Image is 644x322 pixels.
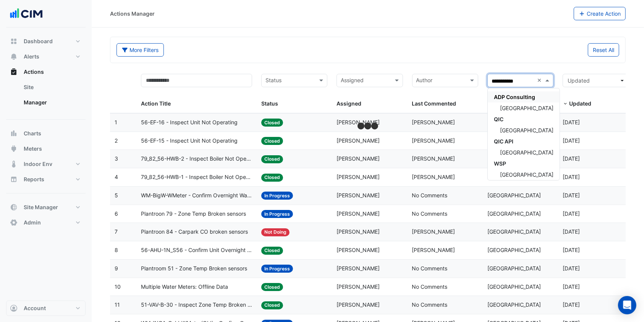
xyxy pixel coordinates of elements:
[568,77,590,84] span: Updated
[6,80,86,113] div: Actions
[261,210,293,218] span: In Progress
[412,174,455,180] span: [PERSON_NAME]
[115,119,117,125] span: 1
[261,155,283,163] span: Closed
[24,53,39,60] span: Alerts
[115,265,118,272] span: 9
[337,137,380,144] span: [PERSON_NAME]
[6,301,86,316] button: Account
[412,137,455,144] span: [PERSON_NAME]
[537,76,544,85] span: Clear
[10,130,18,137] app-icon: Charts
[24,176,44,183] span: Reports
[141,210,246,218] span: Plantroon 79 - Zone Temp Broken sensors
[337,100,361,107] span: Assigned
[115,228,118,235] span: 7
[24,130,41,137] span: Charts
[10,53,18,60] app-icon: Alerts
[563,174,580,180] span: 2025-08-27T14:51:51.262
[115,301,120,308] span: 11
[261,265,293,273] span: In Progress
[10,160,18,168] app-icon: Indoor Env
[494,138,513,145] span: QIC API
[337,155,380,162] span: [PERSON_NAME]
[337,192,380,198] span: [PERSON_NAME]
[487,265,541,272] span: [GEOGRAPHIC_DATA]
[337,174,380,180] span: [PERSON_NAME]
[563,210,580,217] span: 2025-08-26T13:49:27.244
[115,155,118,162] span: 3
[115,174,118,180] span: 4
[141,118,238,127] span: 56-EF-16 - Inspect Unit Not Operating
[574,7,626,20] button: Create Action
[487,210,541,217] span: [GEOGRAPHIC_DATA]
[337,228,380,235] span: [PERSON_NAME]
[261,301,283,309] span: Closed
[487,283,541,290] span: [GEOGRAPHIC_DATA]
[141,191,252,200] span: WM-BigW-WMeter - Confirm Overnight Water Consumption
[24,160,52,168] span: Indoor Env
[337,210,380,217] span: [PERSON_NAME]
[261,192,293,200] span: In Progress
[494,94,535,100] span: ADP Consulting
[10,219,18,226] app-icon: Admin
[6,200,86,215] button: Site Manager
[10,176,18,183] app-icon: Reports
[6,34,86,49] button: Dashboard
[10,68,18,76] app-icon: Actions
[141,228,248,236] span: Plantroon 84 - Carpark CO broken sensors
[412,283,448,290] span: No Comments
[487,88,560,181] ng-dropdown-panel: Options list
[6,49,86,64] button: Alerts
[117,43,164,57] button: More Filters
[500,127,553,133] span: [GEOGRAPHIC_DATA]
[337,247,380,253] span: [PERSON_NAME]
[487,228,541,235] span: [GEOGRAPHIC_DATA]
[10,37,18,45] app-icon: Dashboard
[6,215,86,230] button: Admin
[261,100,278,107] span: Status
[569,100,591,107] span: Updated
[500,149,553,156] span: [GEOGRAPHIC_DATA]
[494,116,503,122] span: QIC
[141,173,252,182] span: 79_82_56-HWB-1 - Inspect Boiler Not Operating
[110,10,155,18] div: Actions Manager
[141,246,252,255] span: 56-AHU-1N_S56 - Confirm Unit Overnight Operation (Energy Waste)
[563,301,580,308] span: 2025-08-21T10:02:47.854
[6,156,86,172] button: Indoor Env
[115,283,121,290] span: 10
[563,74,629,87] button: Updated
[261,137,283,145] span: Closed
[412,228,455,235] span: [PERSON_NAME]
[141,100,171,107] span: Action Title
[24,219,41,226] span: Admin
[261,283,283,291] span: Closed
[588,43,619,57] button: Reset All
[24,37,53,45] span: Dashboard
[500,105,553,111] span: [GEOGRAPHIC_DATA]
[563,265,580,272] span: 2025-08-21T10:05:13.899
[115,137,118,144] span: 2
[337,301,380,308] span: [PERSON_NAME]
[10,203,18,211] app-icon: Site Manager
[261,228,290,236] span: Not Doing
[9,6,44,21] img: Company Logo
[261,174,283,182] span: Closed
[500,171,553,178] span: [GEOGRAPHIC_DATA]
[24,304,46,312] span: Account
[563,283,580,290] span: 2025-08-21T10:03:09.222
[115,247,118,253] span: 8
[141,154,252,163] span: 79_82_56-HWB-2 - Inspect Boiler Not Operating
[6,126,86,141] button: Charts
[18,95,86,110] a: Manager
[487,192,541,198] span: [GEOGRAPHIC_DATA]
[563,119,580,125] span: 2025-09-01T10:38:16.598
[115,210,118,217] span: 6
[141,264,247,273] span: Plantroom 51 - Zone Temp Broken sensors
[412,155,455,162] span: [PERSON_NAME]
[337,283,380,290] span: [PERSON_NAME]
[412,247,455,253] span: [PERSON_NAME]
[487,247,541,253] span: [GEOGRAPHIC_DATA]
[18,80,86,95] a: Site
[487,301,541,308] span: [GEOGRAPHIC_DATA]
